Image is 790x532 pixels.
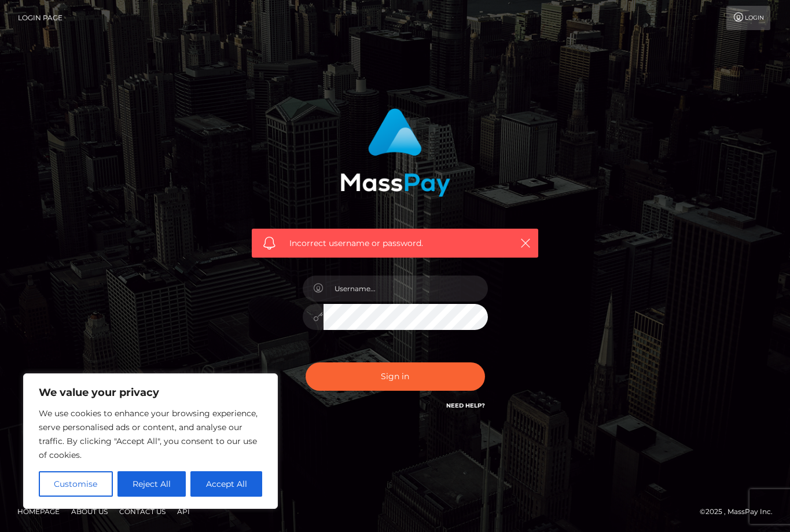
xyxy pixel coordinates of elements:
a: Login Page [18,6,63,30]
p: We use cookies to enhance your browsing experience, serve personalised ads or content, and analys... [39,406,262,462]
div: We value your privacy [23,373,278,509]
a: API [172,502,194,520]
button: Accept All [190,471,262,497]
p: We value your privacy [39,386,262,399]
a: Homepage [13,502,64,520]
a: About Us [67,502,112,520]
img: MassPay Login [340,108,450,197]
button: Customise [39,471,113,497]
span: Incorrect username or password. [289,237,501,250]
a: Need Help? [446,402,485,409]
button: Sign in [306,362,485,391]
input: Username... [324,276,488,302]
div: © 2025 , MassPay Inc. [700,505,781,518]
button: Reject All [117,471,186,497]
a: Login [726,6,770,30]
a: Contact Us [115,502,170,520]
